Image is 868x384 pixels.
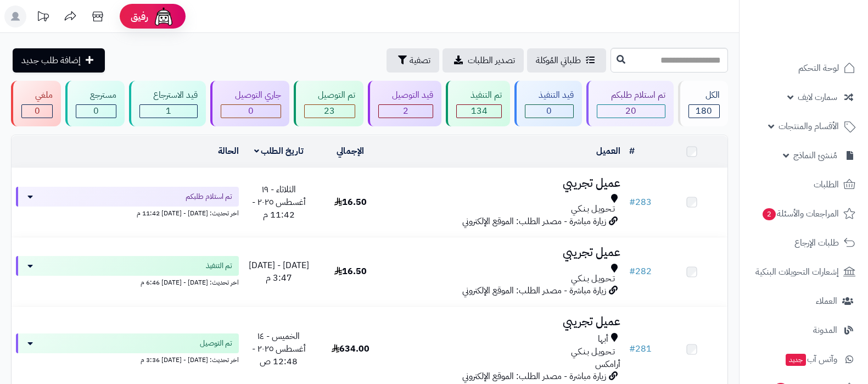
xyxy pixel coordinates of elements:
a: إشعارات التحويلات البنكية [746,259,861,285]
span: المراجعات والأسئلة [761,206,839,221]
a: ملغي 0 [9,81,63,126]
a: العملاء [746,288,861,314]
span: 0 [35,104,40,118]
a: قيد الاسترجاع 1 [127,81,208,126]
div: قيد التوصيل [378,89,433,102]
span: مُنشئ النماذج [793,148,837,163]
span: 16.50 [334,196,367,209]
span: [DATE] - [DATE] 3:47 م [249,259,309,285]
span: 2 [403,104,408,118]
span: طلبات الإرجاع [794,235,839,251]
a: الكل180 [676,81,730,126]
span: تصدير الطلبات [468,54,515,67]
a: #283 [629,196,652,209]
h3: عميل تجريبي [390,315,620,328]
div: 2 [379,105,433,118]
span: 2 [763,208,776,220]
a: # [629,144,635,158]
div: جاري التوصيل [221,89,281,102]
div: 23 [305,105,355,118]
span: المدونة [813,322,837,338]
span: 0 [546,104,552,118]
span: 1 [166,104,171,118]
span: # [629,265,635,278]
div: اخر تحديث: [DATE] - [DATE] 3:36 م [16,353,239,365]
div: الكل [688,89,720,102]
span: زيارة مباشرة - مصدر الطلب: الموقع الإلكتروني [462,370,606,383]
div: مسترجع [76,89,116,102]
span: الثلاثاء - ١٩ أغسطس ٢٠٢٥ - 11:42 م [252,183,306,221]
button: تصفية [387,48,439,73]
span: أرامكس [595,358,620,371]
a: طلباتي المُوكلة [527,48,606,73]
span: 134 [471,104,488,118]
a: تاريخ الطلب [254,144,304,158]
span: إضافة طلب جديد [21,54,81,67]
a: تم استلام طلبكم 20 [584,81,675,126]
a: #282 [629,265,652,278]
a: تحديثات المنصة [29,5,57,30]
span: جديد [786,354,806,366]
span: 0 [93,104,99,118]
img: logo-2.png [793,31,858,54]
a: قيد التوصيل 2 [366,81,444,126]
span: زيارة مباشرة - مصدر الطلب: الموقع الإلكتروني [462,284,606,297]
span: 23 [324,104,335,118]
h3: عميل تجريبي [390,177,620,190]
span: طلباتي المُوكلة [536,54,581,67]
span: تم التنفيذ [206,260,232,271]
span: تم استلام طلبكم [186,191,232,202]
a: العميل [596,144,620,158]
div: 1 [140,105,197,118]
div: تم استلام طلبكم [597,89,665,102]
div: قيد التنفيذ [525,89,574,102]
span: الأقسام والمنتجات [779,119,839,134]
span: العملاء [816,293,837,309]
a: #281 [629,342,652,355]
a: الحالة [218,144,239,158]
span: الطلبات [814,177,839,192]
span: رفيق [131,10,148,23]
div: اخر تحديث: [DATE] - [DATE] 11:42 م [16,207,239,218]
div: ملغي [21,89,53,102]
a: جاري التوصيل 0 [208,81,291,126]
a: المراجعات والأسئلة2 [746,201,861,227]
h3: عميل تجريبي [390,246,620,259]
span: أبها [598,333,608,346]
a: تم التوصيل 23 [292,81,366,126]
a: قيد التنفيذ 0 [512,81,584,126]
div: 134 [457,105,501,118]
a: إضافة طلب جديد [13,48,105,73]
div: اخر تحديث: [DATE] - [DATE] 6:46 م [16,276,239,287]
span: تـحـويـل بـنـكـي [571,203,615,215]
a: لوحة التحكم [746,55,861,81]
a: الإجمالي [337,144,364,158]
div: 0 [22,105,52,118]
span: تصفية [410,54,430,67]
a: تم التنفيذ 134 [444,81,512,126]
span: إشعارات التحويلات البنكية [755,264,839,280]
a: مسترجع 0 [63,81,126,126]
span: لوحة التحكم [798,60,839,76]
a: المدونة [746,317,861,343]
div: تم التنفيذ [456,89,501,102]
span: الخميس - ١٤ أغسطس ٢٠٢٥ - 12:48 ص [252,330,306,368]
div: 0 [525,105,573,118]
div: قيد الاسترجاع [139,89,198,102]
span: تـحـويـل بـنـكـي [571,272,615,285]
span: زيارة مباشرة - مصدر الطلب: الموقع الإلكتروني [462,215,606,228]
span: تـحـويـل بـنـكـي [571,346,615,358]
div: 0 [76,105,115,118]
a: طلبات الإرجاع [746,230,861,256]
img: ai-face.png [153,5,175,27]
a: الطلبات [746,171,861,198]
span: 634.00 [332,342,369,355]
span: سمارت لايف [798,90,837,105]
div: 0 [221,105,280,118]
span: # [629,196,635,209]
a: وآتس آبجديد [746,346,861,372]
span: 16.50 [334,265,367,278]
span: 180 [696,104,712,118]
span: تم التوصيل [200,338,232,349]
a: تصدير الطلبات [443,48,524,73]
